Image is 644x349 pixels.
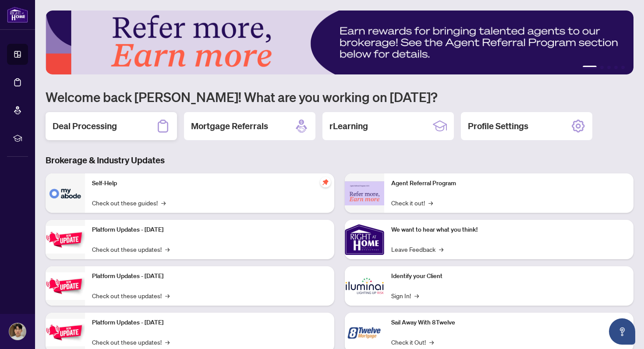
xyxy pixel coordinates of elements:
[92,179,327,188] p: Self-Help
[391,291,419,300] a: Sign In!→
[391,179,626,188] p: Agent Referral Program
[391,271,626,281] p: Identify your Client
[46,319,85,346] img: Platform Updates - June 23, 2025
[92,291,170,300] a: Check out these updates!→
[391,244,443,254] a: Leave Feedback→
[583,66,597,69] button: 1
[429,337,434,347] span: →
[46,88,633,105] h1: Welcome back [PERSON_NAME]! What are you working on [DATE]?
[92,225,327,235] p: Platform Updates - [DATE]
[391,225,626,235] p: We want to hear what you think!
[468,120,528,132] h2: Profile Settings
[46,226,85,254] img: Platform Updates - July 21, 2025
[391,198,433,208] a: Check it out!→
[46,11,633,74] img: Slide 0
[92,337,170,347] a: Check out these updates!→
[92,198,166,208] a: Check out these guides!→
[53,120,117,132] h2: Deal Processing
[46,154,633,166] h3: Brokerage & Industry Updates
[9,323,26,340] img: Profile Icon
[161,198,166,208] span: →
[165,244,170,254] span: →
[320,177,331,187] span: pushpin
[621,66,625,69] button: 5
[191,120,268,132] h2: Mortgage Referrals
[345,220,384,259] img: We want to hear what you think!
[165,291,170,300] span: →
[414,291,419,300] span: →
[391,337,434,347] a: Check it Out!→
[92,318,327,328] p: Platform Updates - [DATE]
[92,244,170,254] a: Check out these updates!→
[7,7,28,23] img: logo
[345,181,384,205] img: Agent Referral Program
[391,318,626,328] p: Sail Away With 8Twelve
[428,198,433,208] span: →
[609,318,635,345] button: Open asap
[329,120,368,132] h2: rLearning
[607,66,611,69] button: 3
[92,271,327,281] p: Platform Updates - [DATE]
[614,66,618,69] button: 4
[165,337,170,347] span: →
[46,173,85,213] img: Self-Help
[439,244,443,254] span: →
[345,266,384,306] img: Identify your Client
[600,66,604,69] button: 2
[46,272,85,300] img: Platform Updates - July 8, 2025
